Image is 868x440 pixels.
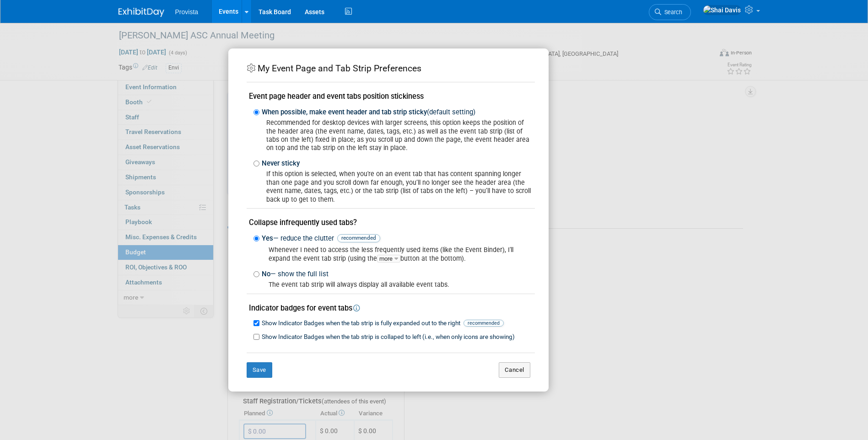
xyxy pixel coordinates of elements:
[273,234,334,242] span: — reduce the clutter
[427,108,475,116] span: (default setting)
[247,91,535,102] div: Event page header and event tabs position stickiness
[259,170,535,204] div: If this option is selected, when you're on an event tab that has content spanning longer than one...
[377,255,400,263] span: more
[175,8,199,16] span: Provista
[247,303,535,313] div: Indicator badges for event tabs
[262,234,380,242] span: Yes
[262,108,475,116] span: When possible, make event header and tab strip sticky
[337,234,380,242] span: recommended
[259,246,535,263] div: Whenever I need to access the less frequently used items (like the Event Binder), I'll expand the...
[499,362,530,378] button: Cancel
[259,118,535,152] div: Recommended for desktop devices with larger screens, this option keeps the position of the header...
[247,217,535,228] div: Collapse infrequently used tabs?
[464,320,504,327] span: recommended
[661,9,682,16] span: Search
[247,362,272,378] button: Save
[247,62,535,75] div: My Event Page and Tab Strip Preferences
[262,270,329,278] span: No
[262,320,504,327] span: Show Indicator Badges when the tab strip is fully expanded out to the right
[262,333,515,340] span: Show Indicator Badges when the tab strip is collaped to left (i.e., when only icons are showing)
[262,159,300,167] span: Never sticky
[259,280,535,289] div: The event tab strip will always display all available event tabs.
[703,5,741,15] img: Shai Davis
[649,4,691,20] a: Search
[270,270,329,278] span: — show the full list
[119,8,164,17] img: ExhibitDay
